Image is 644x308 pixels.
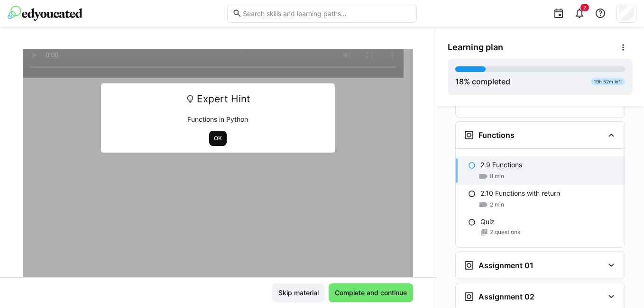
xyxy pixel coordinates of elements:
span: 2 questions [490,228,520,236]
span: 2 min [490,201,504,208]
span: OK [213,135,223,142]
span: 18 [455,77,464,86]
div: % completed [455,76,510,87]
span: Learning plan [448,42,503,53]
div: 19h 52m left [591,78,625,85]
button: Complete and continue [329,283,413,302]
span: 8 min [490,172,504,180]
input: Search skills and learning paths… [242,9,412,18]
p: Functions in Python [108,115,329,124]
h3: Assignment 01 [478,261,534,270]
button: OK [209,131,227,146]
p: 2.9 Functions [480,160,522,170]
h3: Functions [478,130,515,140]
button: Skip material [272,283,325,302]
p: 2.10 Functions with return [480,189,560,198]
h3: Assignment 02 [478,292,534,301]
span: Expert Hint [197,90,250,108]
p: Quiz [480,217,495,226]
span: 2 [583,5,586,10]
span: Skip material [277,288,320,298]
span: Complete and continue [333,288,408,298]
